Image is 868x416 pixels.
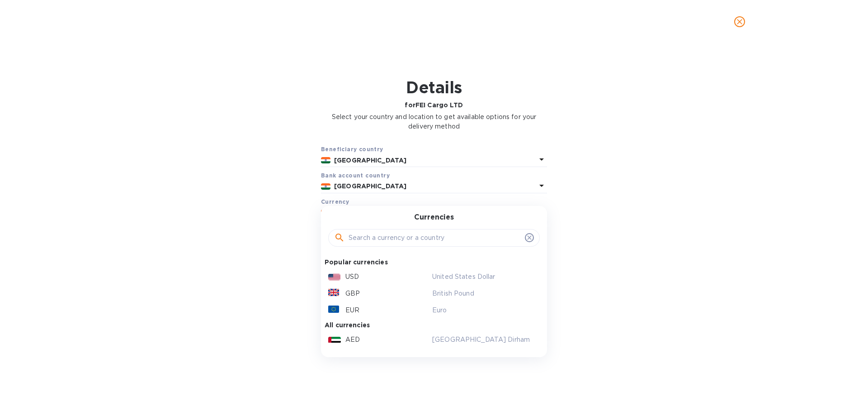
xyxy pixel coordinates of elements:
[321,157,330,163] img: IN
[334,157,406,164] b: [GEOGRAPHIC_DATA]
[432,306,533,315] p: Euro
[432,289,533,298] p: British Pound
[432,335,533,344] p: [GEOGRAPHIC_DATA] Dirham
[345,335,360,344] p: AED
[414,213,454,222] h3: Currencies
[345,306,359,315] p: EUR
[325,319,370,331] p: All currencies
[432,272,533,282] p: United States Dollar
[405,101,463,109] b: for FEI Cargo LTD
[334,182,406,190] b: [GEOGRAPHIC_DATA]
[345,272,359,282] p: USD
[321,183,330,190] img: IN
[729,11,750,33] button: close
[321,78,547,97] h1: Details
[349,231,521,245] input: Search a currency or a country
[328,337,341,343] img: AED
[345,289,360,298] p: GBP
[325,256,388,268] p: Popular currencies
[328,274,340,280] img: USD
[321,198,349,205] b: Currency
[321,172,390,179] b: Bank account cоuntry
[321,146,383,153] b: Beneficiary country
[321,112,547,131] p: Select your country and location to get available options for your delivery method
